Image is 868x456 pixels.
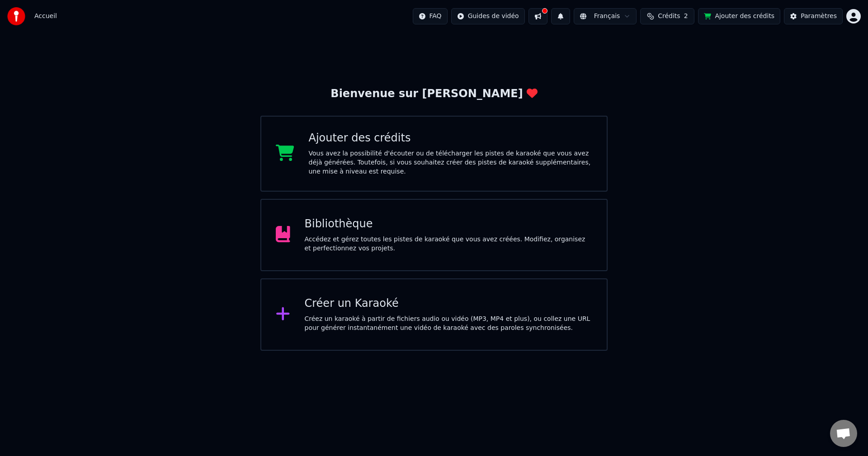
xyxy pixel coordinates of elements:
[305,315,593,333] div: Créez un karaoké à partir de fichiers audio ou vidéo (MP3, MP4 et plus), ou collez une URL pour g...
[658,12,680,21] span: Crédits
[34,12,57,21] span: Accueil
[309,131,593,146] div: Ajouter des crédits
[34,12,57,21] nav: breadcrumb
[451,8,525,24] button: Guides de vidéo
[7,7,25,25] img: youka
[305,235,593,253] div: Accédez et gérez toutes les pistes de karaoké que vous avez créées. Modifiez, organisez et perfec...
[330,87,537,101] div: Bienvenue sur [PERSON_NAME]
[684,12,688,21] span: 2
[784,8,843,24] button: Paramètres
[309,149,593,176] div: Vous avez la possibilité d'écouter ou de télécharger les pistes de karaoké que vous avez déjà gén...
[698,8,780,24] button: Ajouter des crédits
[305,296,593,311] div: Créer un Karaoké
[801,12,837,21] div: Paramètres
[640,8,694,24] button: Crédits2
[413,8,448,24] button: FAQ
[305,217,593,231] div: Bibliothèque
[830,420,857,447] div: Ouvrir le chat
